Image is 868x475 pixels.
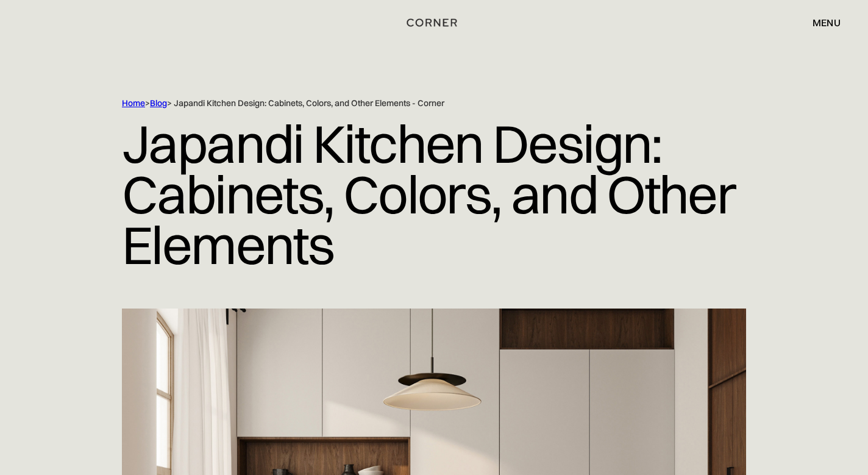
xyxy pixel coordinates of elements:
[399,15,470,30] a: home
[813,18,841,27] div: menu
[122,98,145,109] a: Home
[150,98,167,109] a: Blog
[122,98,695,109] div: > > Japandi Kitchen Design: Cabinets, Colors, and Other Elements - Corner
[800,12,841,33] div: menu
[122,109,746,279] h1: Japandi Kitchen Design: Cabinets, Colors, and Other Elements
